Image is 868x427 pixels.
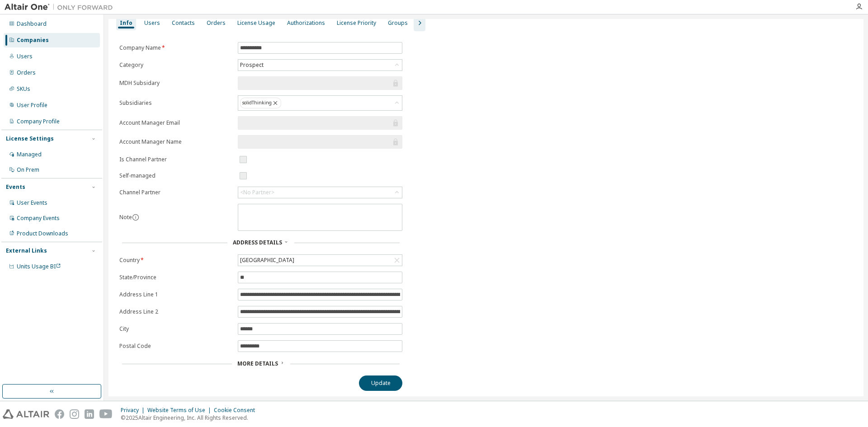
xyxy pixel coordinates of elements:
div: Orders [17,69,36,76]
div: License Priority [337,19,376,27]
label: Address Line 1 [119,291,232,298]
div: User Profile [17,102,47,109]
div: Companies [17,37,49,44]
div: Website Terms of Use [147,407,214,414]
div: Events [6,183,25,191]
div: SKUs [17,85,30,93]
img: Altair One [5,3,118,12]
label: Account Manager Email [119,119,232,127]
div: Managed [17,151,42,158]
div: Users [17,53,33,60]
img: youtube.svg [99,409,113,419]
div: Company Events [17,215,60,222]
div: On Prem [17,166,39,174]
span: Units Usage BI [17,263,61,270]
div: Info [120,19,132,27]
label: MDH Subsidary [119,80,232,87]
div: External Links [6,247,47,254]
div: Authorizations [287,19,325,27]
label: Company Name [119,44,232,52]
div: User Events [17,199,47,206]
div: Dashboard [17,20,47,28]
div: <No Partner> [238,187,402,198]
label: State/Province [119,274,232,281]
div: Orders [207,19,226,27]
label: Is Channel Partner [119,156,232,163]
div: Groups [388,19,408,27]
span: Address Details [233,239,282,246]
div: [GEOGRAPHIC_DATA] [239,255,296,265]
div: Cookie Consent [214,407,260,414]
img: linkedin.svg [85,409,94,419]
div: Prospect [239,60,265,70]
div: License Settings [6,135,54,142]
label: Subsidiaries [119,99,232,107]
label: Postal Code [119,343,232,350]
label: Self-managed [119,172,232,179]
div: License Usage [237,19,275,27]
label: Category [119,61,232,69]
span: More Details [237,360,278,367]
img: instagram.svg [70,409,79,419]
button: Update [359,375,402,391]
img: facebook.svg [55,409,64,419]
div: Product Downloads [17,230,68,237]
div: Company Profile [17,118,60,125]
p: © 2025 Altair Engineering, Inc. All Rights Reserved. [121,414,260,422]
div: <No Partner> [240,189,274,196]
div: Contacts [172,19,195,27]
div: solidThinking [238,96,402,110]
div: [GEOGRAPHIC_DATA] [238,255,402,266]
div: Privacy [121,407,147,414]
div: solidThinking [240,98,281,108]
div: Users [144,19,160,27]
label: Channel Partner [119,189,232,196]
div: Prospect [238,60,402,70]
label: Account Manager Name [119,138,232,145]
img: altair_logo.svg [3,409,49,419]
button: information [132,214,139,221]
label: Address Line 2 [119,308,232,315]
label: Note [119,213,132,221]
label: City [119,325,232,333]
label: Country [119,257,232,264]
